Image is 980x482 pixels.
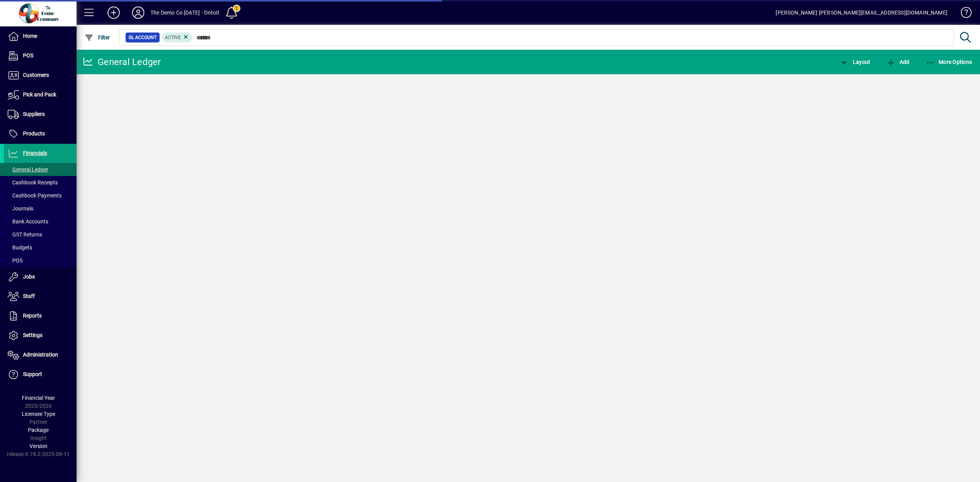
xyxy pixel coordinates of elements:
[23,332,42,338] span: Settings
[8,192,62,199] span: Cashbook Payments
[23,52,33,59] span: POS
[4,287,77,306] a: Staff
[4,46,77,65] a: POS
[955,2,970,26] a: Knowledge Base
[4,202,77,215] a: Journals
[884,55,911,69] button: Add
[8,231,42,238] span: GST Returns
[23,150,47,156] span: Financials
[23,111,45,117] span: Suppliers
[85,34,110,41] span: Filter
[129,34,157,41] span: GL Account
[4,345,77,365] a: Administration
[886,59,909,65] span: Add
[4,241,77,254] a: Budgets
[8,244,32,251] span: Budgets
[838,55,872,69] button: Layout
[4,365,77,384] a: Support
[8,179,58,186] span: Cashbook Receipts
[23,130,45,137] span: Products
[126,6,150,20] button: Profile
[23,371,42,377] span: Support
[776,7,947,19] div: [PERSON_NAME] [PERSON_NAME][EMAIL_ADDRESS][DOMAIN_NAME]
[4,228,77,241] a: GST Returns
[8,218,48,225] span: Bank Accounts
[4,176,77,189] a: Cashbook Receipts
[23,352,58,358] span: Administration
[23,313,42,319] span: Reports
[4,85,77,104] a: Pick and Pack
[4,189,77,202] a: Cashbook Payments
[101,6,126,20] button: Add
[162,33,193,42] mat-chip: Activation Status: Active
[840,59,870,65] span: Layout
[165,35,181,40] span: Active
[23,293,35,299] span: Staff
[4,124,77,143] a: Products
[4,326,77,345] a: Settings
[23,72,49,78] span: Customers
[4,306,77,326] a: Reports
[4,105,77,124] a: Suppliers
[4,66,77,85] a: Customers
[4,254,77,267] a: POS
[83,31,112,44] button: Filter
[4,215,77,228] a: Bank Accounts
[4,27,77,46] a: Home
[22,411,55,417] span: Licensee Type
[831,55,878,69] app-page-header-button: View chart layout
[29,443,47,449] span: Version
[82,56,161,68] div: General Ledger
[8,257,23,264] span: POS
[924,55,974,69] button: More Options
[150,7,219,19] div: The Demo Co [DATE] - Ontoit
[23,33,37,39] span: Home
[4,163,77,176] a: General Ledger
[4,267,77,287] a: Jobs
[22,395,55,401] span: Financial Year
[28,427,49,433] span: Package
[23,91,56,98] span: Pick and Pack
[23,274,35,280] span: Jobs
[8,166,48,173] span: General Ledger
[926,59,972,65] span: More Options
[8,205,33,212] span: Journals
